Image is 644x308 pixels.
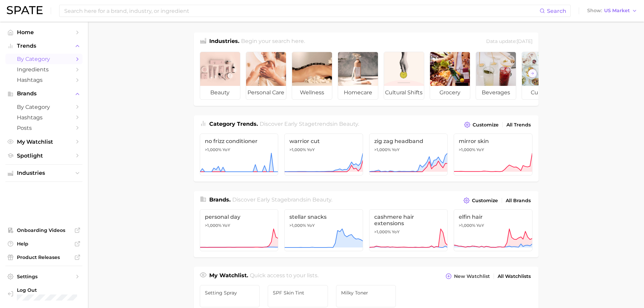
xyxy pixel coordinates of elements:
a: by Category [5,54,82,64]
a: personal care [246,52,286,100]
button: Customize [462,120,500,129]
a: zig zag headband>1,000% YoY [369,134,448,175]
span: no frizz conditioner [205,138,273,144]
span: YoY [392,147,400,152]
span: Log Out [17,287,77,293]
span: >1,000% [374,147,391,152]
span: SPF skin tint [273,290,323,295]
h2: Begin your search here. [241,37,305,46]
span: US Market [604,9,630,13]
h1: Industries. [209,37,239,46]
a: warrior cut>1,000% YoY [284,134,363,175]
span: >1,000% [205,147,221,152]
a: SPF skin tint [268,285,328,307]
span: Discover Early Stage brands in . [232,196,332,203]
span: homecare [338,86,378,99]
button: Trends [5,41,82,51]
span: cashmere hair extensions [374,214,443,227]
span: beauty [339,121,358,127]
span: Spotlight [17,152,71,159]
span: All Brands [506,198,531,204]
img: SPATE [7,6,43,14]
a: My Watchlist [5,137,82,147]
span: by Category [17,56,71,62]
a: cashmere hair extensions>1,000% YoY [369,209,448,251]
span: YoY [476,223,484,228]
span: mirror skin [459,138,527,144]
h1: My Watchlist. [209,271,248,281]
span: personal day [205,214,273,220]
a: beverages [476,52,516,100]
span: beverages [476,86,516,99]
span: Ingredients [17,66,71,73]
a: All Trends [505,120,532,129]
span: beauty [312,196,331,203]
span: Posts [17,125,71,131]
span: YoY [222,147,230,152]
span: grocery [430,86,470,99]
span: Show [587,9,602,13]
a: Log out. Currently logged in with e-mail meghnar@oddity.com. [5,285,82,303]
a: elfin hair>1,000% YoY [454,209,532,251]
a: stellar snacks>1,000% YoY [284,209,363,251]
a: mirror skin>1,000% YoY [454,134,532,175]
span: Category Trends . [209,121,258,127]
a: Product Releases [5,252,82,262]
span: warrior cut [289,138,358,144]
span: My Watchlist [17,139,71,145]
span: Search [547,8,566,14]
span: stellar snacks [289,214,358,220]
span: personal care [246,86,286,99]
span: Hashtags [17,77,71,83]
a: no frizz conditioner>1,000% YoY [200,134,279,175]
span: >1,000% [459,223,475,228]
span: New Watchlist [454,274,490,279]
span: Milky toner [341,290,391,295]
span: Hashtags [17,114,71,121]
a: Spotlight [5,150,82,161]
a: Posts [5,123,82,133]
a: wellness [292,52,332,100]
h2: Quick access to your lists. [250,271,318,281]
a: culinary [522,52,562,100]
a: All Watchlists [496,272,532,281]
span: culinary [522,86,562,99]
span: Onboarding Videos [17,227,71,233]
span: by Category [17,104,71,110]
span: All Trends [506,122,531,128]
span: Product Releases [17,254,71,260]
span: beauty [200,86,240,99]
div: Data update: [DATE] [486,37,532,46]
span: >1,000% [289,223,306,228]
button: Scroll Right [528,69,537,78]
span: Customize [472,198,498,204]
span: elfin hair [459,214,527,220]
span: Brands [17,91,71,97]
span: YoY [476,147,484,152]
span: Brands . [209,196,231,203]
button: Customize [462,196,499,205]
span: YoY [307,223,315,228]
span: Settings [17,274,71,280]
button: Industries [5,168,82,178]
span: Trends [17,43,71,49]
span: All Watchlists [498,274,531,279]
span: YoY [392,229,400,235]
button: ShowUS Market [586,6,639,15]
span: >1,000% [459,147,475,152]
a: beauty [200,52,240,100]
span: Customize [473,122,499,128]
span: >1,000% [374,229,391,234]
a: Settings [5,271,82,282]
a: Hashtags [5,112,82,123]
button: Brands [5,89,82,99]
a: Setting Spray [200,285,260,307]
span: cultural shifts [384,86,424,99]
span: Discover Early Stage trends in . [260,121,359,127]
a: All Brands [504,196,532,205]
span: zig zag headband [374,138,443,144]
span: >1,000% [205,223,221,228]
span: Industries [17,170,71,176]
a: by Category [5,102,82,112]
a: cultural shifts [384,52,424,100]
